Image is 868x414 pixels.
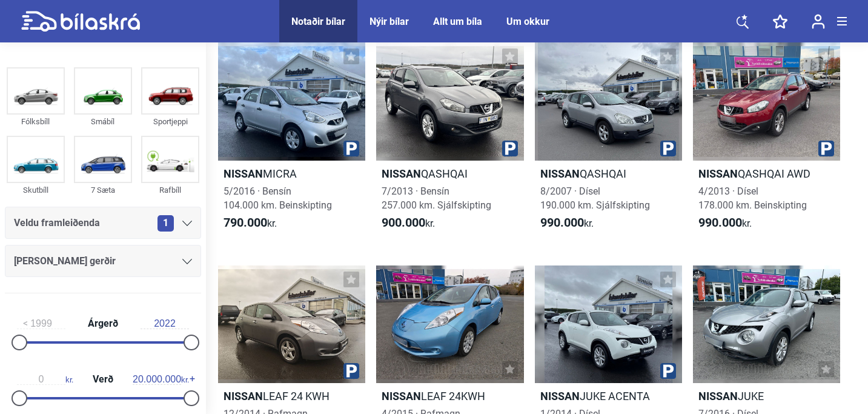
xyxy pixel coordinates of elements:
img: parking.png [660,363,676,379]
span: 4/2013 · Dísel 178.000 km. Beinskipting [698,185,807,211]
div: Smábíl [74,115,132,129]
img: parking.png [502,141,518,156]
a: Notaðir bílar [291,16,345,27]
span: kr. [540,216,594,230]
b: Nissan [540,390,580,402]
b: Nissan [224,167,263,180]
b: 790.000 [224,215,267,230]
div: Rafbíll [141,183,199,197]
span: kr. [382,216,435,230]
span: 7/2013 · Bensín 257.000 km. Sjálfskipting [382,185,491,211]
h2: QASHQAI [376,167,523,181]
div: 7 Sæta [74,183,132,197]
a: NissanQASHQAI AWD4/2013 · Dísel178.000 km. Beinskipting990.000kr. [693,42,840,241]
span: Veldu framleiðenda [14,215,100,232]
h2: MICRA [218,167,365,181]
span: Verð [90,375,116,384]
b: Nissan [382,390,421,402]
a: Nýir bílar [369,16,409,27]
img: parking.png [818,141,834,156]
h2: LEAF 24KWH [376,389,523,403]
span: kr. [224,216,277,230]
a: Allt um bíla [433,16,482,27]
a: NissanQASHQAI7/2013 · Bensín257.000 km. Sjálfskipting900.000kr. [376,42,523,241]
h2: QASHQAI AWD [693,167,840,181]
img: user-login.svg [812,14,825,29]
a: NissanMICRA5/2016 · Bensín104.000 km. Beinskipting790.000kr. [218,42,365,241]
div: Skutbíll [7,183,65,197]
span: 5/2016 · Bensín 104.000 km. Beinskipting [224,185,332,211]
span: [PERSON_NAME] gerðir [14,253,116,270]
h2: JUKE ACENTA [535,389,682,403]
b: 990.000 [698,215,742,230]
div: Fólksbíll [7,115,65,129]
span: 8/2007 · Dísel 190.000 km. Sjálfskipting [540,185,650,211]
a: NissanQASHQAI8/2007 · Dísel190.000 km. Sjálfskipting990.000kr. [535,42,682,241]
b: 900.000 [382,215,425,230]
b: Nissan [382,167,421,180]
img: parking.png [343,141,359,156]
img: parking.png [660,141,676,156]
span: kr. [17,374,73,385]
h2: QASHQAI [535,167,682,181]
img: parking.png [343,363,359,379]
h2: LEAF 24 KWH [218,389,365,403]
span: Árgerð [85,319,121,329]
b: 990.000 [540,215,584,230]
b: Nissan [698,390,738,402]
span: kr. [133,374,189,385]
b: Nissan [698,167,738,180]
h2: JUKE [693,389,840,403]
div: Sportjeppi [141,115,199,129]
a: Um okkur [506,16,549,27]
b: Nissan [540,167,580,180]
span: 1 [157,215,174,232]
span: kr. [698,216,752,230]
b: Nissan [224,390,263,402]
